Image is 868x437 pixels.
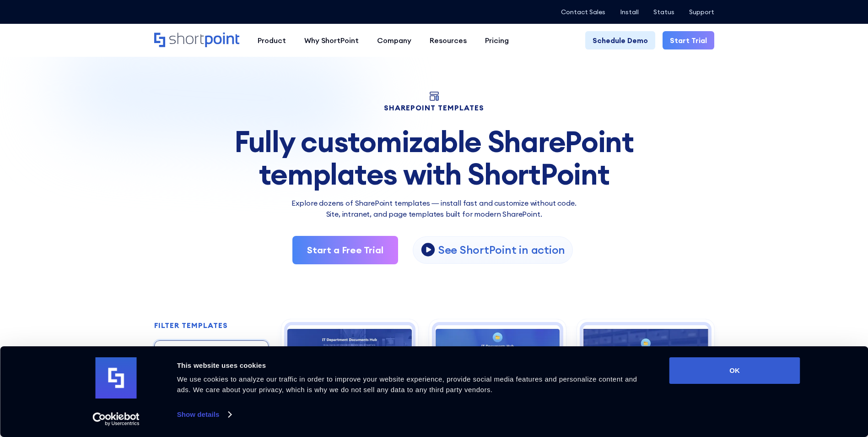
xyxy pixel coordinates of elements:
iframe: Chat Widget [703,331,868,437]
a: Resources [421,31,476,49]
div: Why ShortPoint [304,35,359,46]
p: Explore dozens of SharePoint templates — install fast and customize without code. Site, intranet,... [154,197,714,219]
div: Product [258,35,286,46]
div: Resources [430,35,467,46]
span: We use cookies to analyze our traffic in order to improve your website experience, provide social... [177,375,637,393]
a: Pricing [476,31,518,49]
p: See ShortPoint in action [438,243,565,257]
a: Install [620,8,639,16]
a: open lightbox [413,236,573,264]
a: Company [368,31,421,49]
button: OK [669,357,800,384]
div: Company [377,35,411,46]
div: This website uses cookies [177,360,649,371]
a: Usercentrics Cookiebot - opens in a new window [76,412,156,426]
a: Contact Sales [561,8,605,16]
img: Documents 3 – Document Management System Template: All-in-one system for documents, updates, and ... [583,325,708,419]
a: Start a Free Trial [292,236,398,264]
img: logo [96,357,137,399]
a: Why ShortPoint [295,31,368,49]
h1: SHAREPOINT TEMPLATES [154,104,714,111]
a: Support [689,8,714,16]
a: Status [653,8,674,16]
a: Schedule Demo [585,31,655,49]
div: Pricing [485,35,509,46]
div: Fully customizable SharePoint templates with ShortPoint [154,126,714,190]
a: Start Trial [663,31,714,49]
h2: FILTER TEMPLATES [154,322,228,330]
img: Documents 2 – Document Management Template: Central document hub with alerts, search, and actions. [435,325,560,419]
img: Documents 1 – SharePoint Document Library Template: Faster document findability with search, filt... [287,325,412,419]
a: Show details [177,408,231,421]
a: Product [248,31,295,49]
input: search all templates [154,340,269,365]
a: Home [154,33,239,48]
